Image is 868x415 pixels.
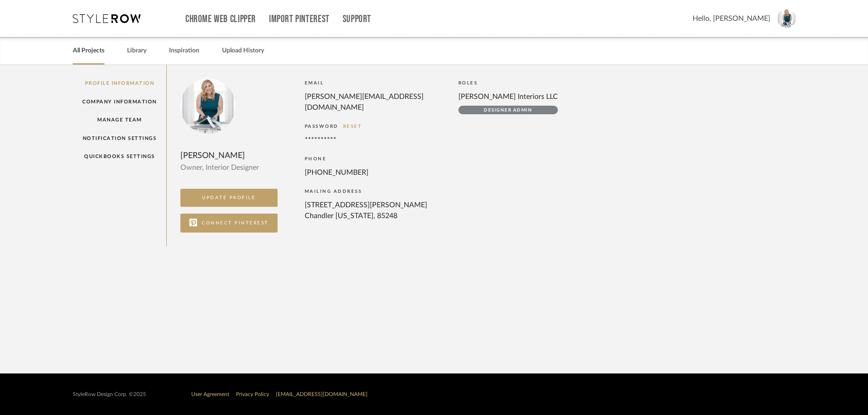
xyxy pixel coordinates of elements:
div: [PERSON_NAME] [180,149,278,162]
a: Company Information [73,93,166,111]
div: StyleRow Design Corp. ©2025 [73,391,146,398]
span: Hello, [PERSON_NAME] [693,13,770,24]
div: ROLES [458,79,558,88]
div: EMAIL [305,79,449,88]
div: Designer Admin [458,106,558,114]
a: All Projects [73,45,104,57]
a: Support [343,15,371,23]
div: MAILING ADDRESS [305,187,449,196]
a: Upload History [222,45,264,57]
img: avatar [777,9,796,28]
div: PASSWORD [305,122,449,131]
a: RESET [343,124,362,129]
button: CONNECT PINTEREST [180,214,278,233]
a: Privacy Policy [236,392,269,397]
button: UPDATE PROFILE [180,189,278,207]
a: User Agreement [191,392,229,397]
div: [PERSON_NAME][EMAIL_ADDRESS][DOMAIN_NAME] [305,91,440,113]
div: Owner, Interior Designer [180,162,278,173]
a: QuickBooks Settings [73,147,166,166]
a: Inspiration [169,45,199,57]
div: [STREET_ADDRESS][PERSON_NAME] Chandler [US_STATE], 85248 [305,200,440,221]
a: Import Pinterest [269,15,330,23]
div: PHONE [305,154,449,163]
div: [PERSON_NAME] Interiors LLC [458,91,558,102]
a: Library [127,45,146,57]
div: [PHONE_NUMBER] [305,167,440,178]
a: Manage Team [73,111,166,129]
a: Chrome Web Clipper [185,15,256,23]
a: [EMAIL_ADDRESS][DOMAIN_NAME] [276,392,368,397]
a: Notification Settings [73,129,166,148]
